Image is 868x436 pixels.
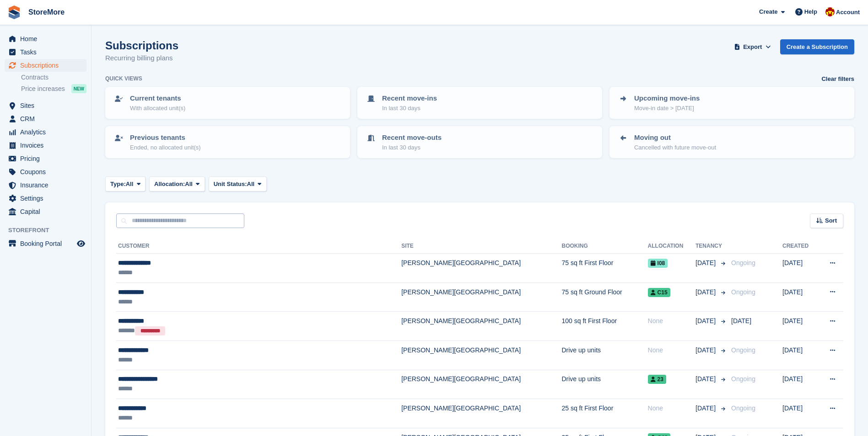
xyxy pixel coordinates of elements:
[5,32,86,45] a: menu
[21,84,86,94] a: Price increases NEW
[401,399,561,428] td: [PERSON_NAME][GEOGRAPHIC_DATA]
[695,346,717,355] span: [DATE]
[358,127,601,157] a: Recent move-outs In last 30 days
[21,73,86,82] a: Contracts
[382,133,442,143] p: Recent move-outs
[836,8,860,17] span: Account
[695,287,717,297] span: [DATE]
[5,126,86,138] a: menu
[5,205,86,218] a: menu
[634,133,716,143] p: Moving out
[20,179,75,191] span: Insurance
[731,404,755,412] span: Ongoing
[7,5,21,19] img: stora-icon-8386f47178a22dfd0bd8f6a31ec36ba5ce8667c1dd55bd0f319d3a0aa187defe.svg
[648,316,695,326] div: None
[821,74,854,84] a: Clear filters
[695,404,717,413] span: [DATE]
[20,32,75,45] span: Home
[20,99,75,112] span: Sites
[695,316,717,326] span: [DATE]
[20,112,75,125] span: CRM
[5,139,86,152] a: menu
[105,39,178,52] h1: Subscriptions
[561,239,647,254] th: Booking
[20,237,75,250] span: Booking Portal
[214,180,247,189] span: Unit Status:
[731,288,755,296] span: Ongoing
[695,258,717,268] span: [DATE]
[743,43,762,52] span: Export
[401,282,561,312] td: [PERSON_NAME][GEOGRAPHIC_DATA]
[20,205,75,218] span: Capital
[106,127,349,157] a: Previous tenants Ended, no allocated unit(s)
[20,59,75,72] span: Subscriptions
[782,254,818,283] td: [DATE]
[648,404,695,413] div: None
[382,143,442,152] p: In last 30 days
[695,239,728,254] th: Tenancy
[401,370,561,399] td: [PERSON_NAME][GEOGRAPHIC_DATA]
[648,346,695,355] div: None
[561,340,647,370] td: Drive up units
[126,180,134,189] span: All
[782,282,818,312] td: [DATE]
[695,374,717,384] span: [DATE]
[5,165,86,178] a: menu
[782,370,818,399] td: [DATE]
[731,375,755,383] span: Ongoing
[782,312,818,341] td: [DATE]
[382,104,437,113] p: In last 30 days
[154,180,185,189] span: Allocation:
[20,152,75,165] span: Pricing
[75,238,86,249] a: Preview store
[731,259,755,266] span: Ongoing
[648,375,666,384] span: 23
[733,39,773,54] button: Export
[358,88,601,118] a: Recent move-ins In last 30 days
[5,112,86,125] a: menu
[5,179,86,191] a: menu
[149,176,205,191] button: Allocation: All
[5,46,86,58] a: menu
[782,239,818,254] th: Created
[110,180,126,189] span: Type:
[731,317,751,324] span: [DATE]
[105,74,142,83] h6: Quick views
[634,143,716,152] p: Cancelled with future move-out
[5,152,86,165] a: menu
[561,370,647,399] td: Drive up units
[116,239,401,254] th: Customer
[610,127,853,157] a: Moving out Cancelled with future move-out
[130,143,201,152] p: Ended, no allocated unit(s)
[648,288,670,297] span: C15
[20,46,75,58] span: Tasks
[634,104,700,113] p: Move-in date > [DATE]
[804,7,817,16] span: Help
[561,282,647,312] td: 75 sq ft Ground Floor
[759,7,777,16] span: Create
[561,399,647,428] td: 25 sq ft First Floor
[21,85,65,93] span: Price increases
[561,254,647,283] td: 75 sq ft First Floor
[401,340,561,370] td: [PERSON_NAME][GEOGRAPHIC_DATA]
[247,180,255,189] span: All
[731,346,755,354] span: Ongoing
[5,99,86,112] a: menu
[634,93,700,104] p: Upcoming move-ins
[401,312,561,341] td: [PERSON_NAME][GEOGRAPHIC_DATA]
[5,192,86,205] a: menu
[825,216,837,225] span: Sort
[401,254,561,283] td: [PERSON_NAME][GEOGRAPHIC_DATA]
[825,7,835,16] img: Store More Team
[209,176,267,191] button: Unit Status: All
[20,192,75,205] span: Settings
[780,39,854,54] a: Create a Subscription
[5,237,86,250] a: menu
[71,84,86,93] div: NEW
[382,93,437,104] p: Recent move-ins
[20,165,75,178] span: Coupons
[648,239,695,254] th: Allocation
[5,59,86,72] a: menu
[105,53,178,64] p: Recurring billing plans
[401,239,561,254] th: Site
